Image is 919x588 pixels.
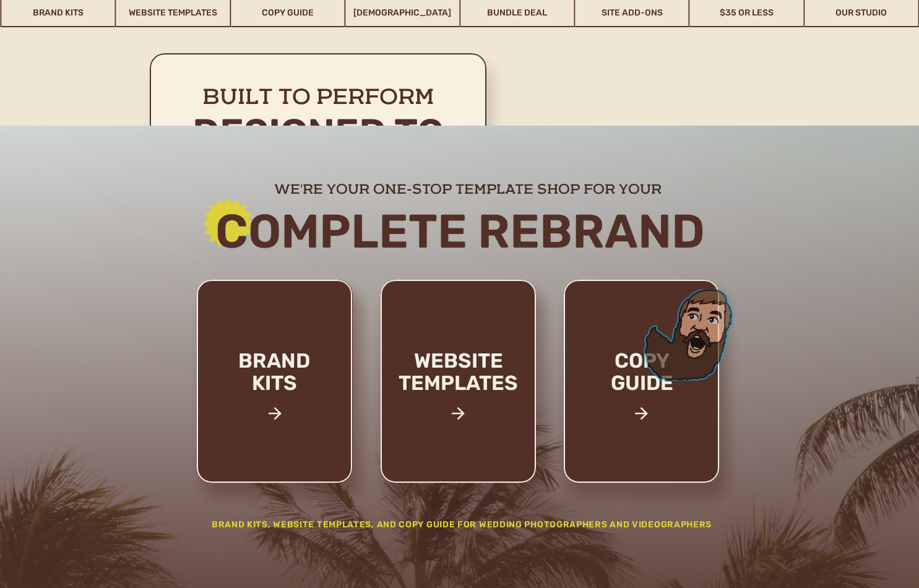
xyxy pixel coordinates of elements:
[165,86,472,113] h2: Built to perform
[222,350,327,436] a: brand kits
[184,518,740,536] h2: Brand Kits, website templates, and Copy Guide for wedding photographers and videographers
[186,180,750,196] h2: we're your one-stop template shop for your
[165,112,472,156] h2: Designed to
[378,350,540,421] a: website templates
[585,350,699,436] a: copy guide
[126,206,795,256] h2: Complete rebrand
